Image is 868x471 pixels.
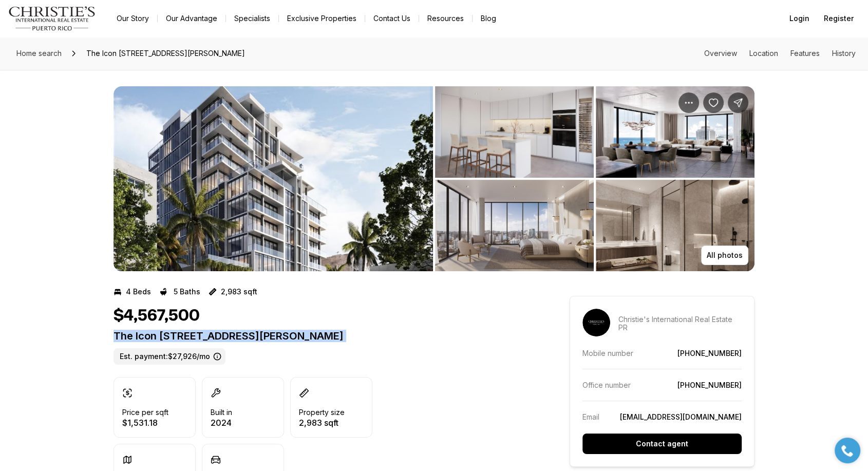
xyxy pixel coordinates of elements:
p: 5 Baths [174,288,200,296]
p: 2,983 sqft [221,288,257,296]
button: View image gallery [596,180,754,271]
button: View image gallery [596,86,754,178]
a: Skip to: Overview [704,49,737,58]
button: Login [783,8,816,29]
p: 2024 [211,419,232,427]
label: Est. payment: $27,926/mo [114,348,225,365]
span: Register [824,14,854,23]
nav: Page section menu [704,49,856,58]
h1: $4,567,500 [114,306,200,326]
button: 5 Baths [159,284,200,300]
a: Our Advantage [158,11,225,26]
a: Exclusive Properties [279,11,365,26]
button: Contact Us [365,11,419,26]
a: Resources [419,11,472,26]
button: Property options [678,92,699,113]
span: The Icon [STREET_ADDRESS][PERSON_NAME] [82,45,249,62]
a: [EMAIL_ADDRESS][DOMAIN_NAME] [620,412,742,421]
p: Contact agent [636,440,688,448]
a: Home search [12,45,66,62]
p: 2,983 sqft [299,419,345,427]
p: Built in [211,408,232,417]
p: All photos [707,251,743,259]
a: [PHONE_NUMBER] [677,381,742,389]
button: View image gallery [114,86,433,271]
span: Login [789,14,809,23]
button: Share Property: The Icon 1120 ASHFORD AVE #1202 [728,92,748,113]
a: Skip to: Features [790,49,820,58]
a: Skip to: Location [749,49,778,58]
p: The Icon [STREET_ADDRESS][PERSON_NAME] [114,330,533,342]
button: View image gallery [435,180,594,271]
p: Office number [582,381,631,389]
li: 1 of 4 [114,86,433,271]
a: Skip to: History [832,49,856,58]
button: Save Property: The Icon 1120 ASHFORD AVE #1202 [703,92,724,113]
p: Property size [299,408,345,417]
a: Specialists [226,11,278,26]
p: $1,531.18 [122,419,168,427]
p: 4 Beds [126,288,151,296]
a: Our Story [108,11,157,26]
p: Price per sqft [122,408,168,417]
button: View image gallery [435,86,594,178]
div: Listing Photos [114,86,754,271]
p: Mobile number [582,349,633,357]
img: logo [8,6,96,31]
span: Home search [16,49,62,58]
p: Christie's International Real Estate PR [618,315,742,332]
a: Blog [473,11,504,26]
li: 2 of 4 [435,86,754,271]
button: All photos [701,246,748,265]
a: [PHONE_NUMBER] [677,349,742,357]
button: Register [818,8,860,29]
button: Contact agent [582,434,742,454]
p: Email [582,412,599,421]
